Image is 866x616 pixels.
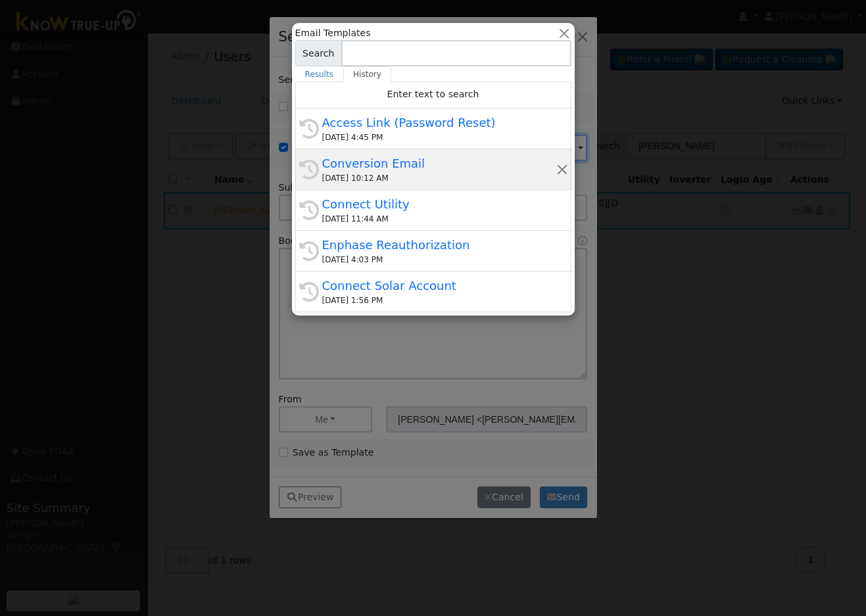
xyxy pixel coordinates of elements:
[295,66,344,82] a: Results
[322,195,556,213] div: Connect Utility
[322,114,556,131] div: Access Link (Password Reset)
[322,213,556,225] div: [DATE] 11:44 AM
[299,241,319,261] i: History
[299,282,319,302] i: History
[322,131,556,143] div: [DATE] 4:45 PM
[299,201,319,220] i: History
[295,26,371,40] span: Email Templates
[387,89,479,99] span: Enter text to search
[322,236,556,254] div: Enphase Reauthorization
[343,66,391,82] a: History
[322,154,556,172] div: Conversion Email
[299,119,319,139] i: History
[295,40,342,66] span: Search
[322,277,556,295] div: Connect Solar Account
[322,295,556,306] div: [DATE] 1:56 PM
[299,160,319,179] i: History
[322,254,556,266] div: [DATE] 4:03 PM
[556,162,568,176] button: Remove this history
[322,172,556,184] div: [DATE] 10:12 AM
